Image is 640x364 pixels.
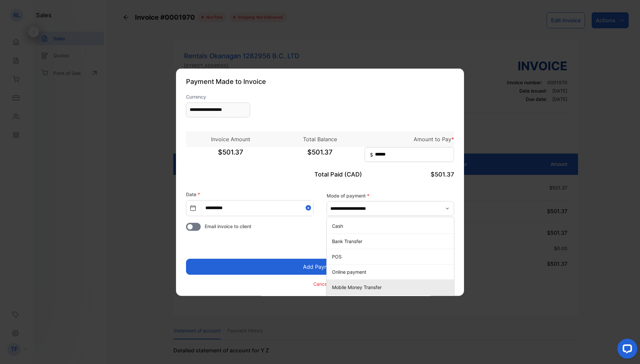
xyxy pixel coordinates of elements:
[332,222,451,229] p: Cash
[275,147,365,164] span: $501.37
[332,238,451,245] p: Bank Transfer
[313,280,328,287] p: Cancel
[186,76,454,86] p: Payment Made to Invoice
[332,253,451,260] p: POS
[205,222,251,229] span: Email invoice to client
[327,192,454,199] label: Mode of payment
[332,284,451,291] p: Mobile Money Transfer
[275,170,365,179] p: Total Paid (CAD)
[431,171,454,178] span: $501.37
[186,147,275,164] span: $501.37
[306,200,313,215] button: Close
[275,135,365,143] p: Total Balance
[612,336,640,364] iframe: LiveChat chat widget
[365,135,454,143] p: Amount to Pay
[186,93,250,100] label: Currency
[186,258,454,274] button: Add Payment
[332,268,451,275] p: Online payment
[186,135,275,143] p: Invoice Amount
[186,191,200,197] label: Date
[370,151,373,158] span: $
